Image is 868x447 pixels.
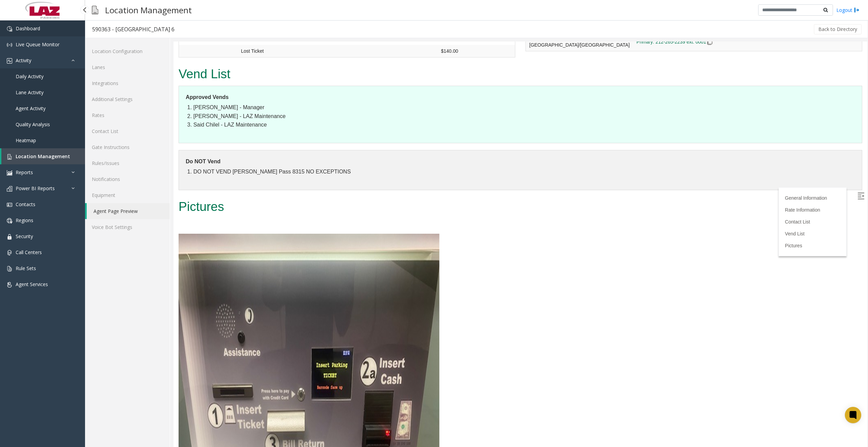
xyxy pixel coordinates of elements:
img: 'icon' [7,234,12,239]
td: $140.00 [264,3,342,16]
a: Lanes [85,59,170,75]
img: 'icon' [7,202,12,208]
span: Security [16,233,33,239]
a: Rules/Issues [85,155,170,171]
a: Location Configuration [85,43,170,59]
span: Agent Services [16,281,48,287]
span: Quality Analysis [16,121,50,128]
span: Location Management [16,153,70,160]
img: logout [854,6,859,14]
button: Back to Directory [814,24,862,34]
div: 590363 - [GEOGRAPHIC_DATA] 6 [92,25,174,34]
span: Activity [16,57,31,64]
img: 'icon' [7,42,12,48]
a: Rates [85,107,170,123]
h2: Pictures [5,156,689,174]
span: Regions [16,217,33,223]
img: 'icon' [7,282,12,287]
li: DO NOT VEND [PERSON_NAME] Pass 8315 NO EXCEPTIONS [20,126,682,135]
span: Agent Activity [16,105,46,112]
span: Live Queue Monitor [16,41,60,48]
a: Rate Information [612,166,647,171]
a: Equipment [85,187,170,203]
a: Notifications [85,171,170,187]
a: Contact List [85,123,170,139]
img: 'icon' [7,218,12,223]
img: 'icon' [7,58,12,64]
img: 'icon' [7,154,12,160]
h2: Vend List [5,24,689,42]
dt: Do NOT Vend [12,116,682,125]
span: Dashboard [16,25,40,32]
span: Power BI Reports [16,185,55,192]
img: 'icon' [7,26,12,32]
span: Call Centers [16,249,42,255]
td: Lost Ticket [64,3,264,16]
dt: Approved Vends [12,51,682,60]
a: Location Management [1,148,85,164]
span: Reports [16,169,33,176]
img: pageIcon [92,2,98,18]
a: Vend List [612,189,631,195]
span: Daily Activity [16,73,44,80]
li: [PERSON_NAME] - Manager [20,62,682,70]
span: Lane Activity [16,89,44,96]
span: Contacts [16,201,35,208]
img: 'icon' [7,170,12,176]
a: Logout [836,6,859,14]
img: Open/Close Sidebar Menu [684,151,691,158]
h3: Location Management [102,2,195,18]
a: Additional Settings [85,91,170,107]
a: Pictures [612,201,629,207]
img: 'icon' [7,266,12,271]
a: Gate Instructions [85,139,170,155]
img: 'icon' [7,250,12,255]
li: [PERSON_NAME] - LAZ Maintenance [20,70,682,79]
span: Heatmap [16,137,36,144]
li: Said Chilel - LAZ Maintenance [20,79,682,88]
img: 'icon' [7,186,12,192]
a: General Information [612,154,654,159]
a: Agent Page Preview [87,203,170,219]
a: Integrations [85,75,170,91]
span: Rule Sets [16,265,36,271]
a: Contact List [612,178,637,183]
a: Voice Bot Settings [85,219,170,235]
